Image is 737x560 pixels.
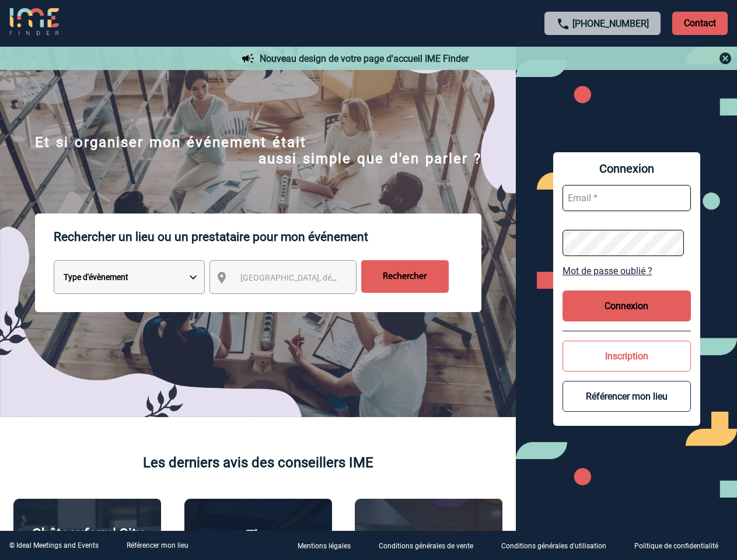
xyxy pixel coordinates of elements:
button: Référencer mon lieu [563,381,691,412]
p: The [GEOGRAPHIC_DATA] [191,527,326,560]
a: Politique de confidentialité [625,540,737,551]
div: © Ideal Meetings and Events [9,541,99,549]
p: Conditions générales d'utilisation [501,542,606,551]
p: Mentions légales [298,542,351,551]
button: Connexion [563,290,691,321]
a: [PHONE_NUMBER] [572,18,649,29]
p: Châteauform' City [GEOGRAPHIC_DATA] [20,526,155,558]
a: Conditions générales de vente [369,540,492,551]
a: Mot de passe oublié ? [563,265,691,276]
p: Agence 2ISD [389,528,469,545]
a: Référencer mon lieu [127,541,188,549]
p: Contact [672,12,728,35]
p: Politique de confidentialité [634,542,718,551]
input: Email * [563,185,691,211]
a: Mentions légales [288,540,369,551]
span: Connexion [563,162,691,176]
a: Conditions générales d'utilisation [492,540,625,551]
p: Conditions générales de vente [379,542,473,551]
button: Inscription [563,341,691,372]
